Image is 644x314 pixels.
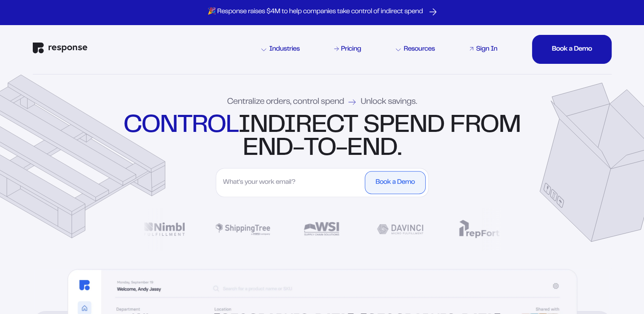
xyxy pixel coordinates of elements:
span: Unlock savings. [361,98,417,106]
div: Book a Demo [375,179,415,186]
a: Sign In [468,44,499,54]
input: What's your work email? [219,171,363,194]
div: Book a Demo [552,46,592,53]
a: Response Home [33,43,87,56]
a: Pricing [333,44,363,54]
button: Book a DemoBook a DemoBook a DemoBook a Demo [532,35,611,64]
div: Resources [396,46,435,53]
div: indirect spend from end-to-end. [121,114,523,160]
div: Pricing [341,46,361,53]
div: Industries [261,46,300,53]
strong: control [123,115,238,137]
p: 🎉 Response raises $4M to help companies take control of indirect spend [208,8,423,17]
div: Centralize orders, control spend [227,98,417,106]
button: Book a Demo [365,171,425,194]
div: Sign In [476,46,497,53]
img: Response Logo [33,43,87,54]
